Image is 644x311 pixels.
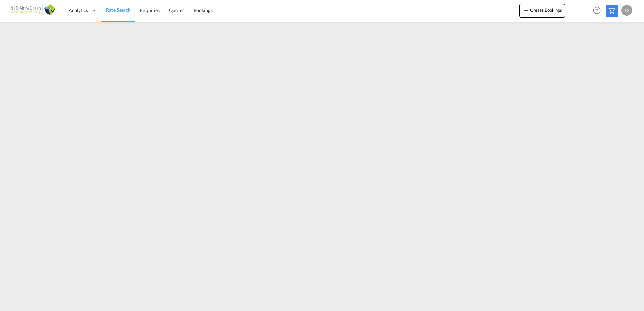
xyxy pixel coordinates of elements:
md-icon: icon-plus 400-fg [522,6,530,14]
div: O [621,5,632,16]
span: Enquiries [140,7,160,13]
span: Analytics [69,7,88,14]
span: Rate Search [106,7,131,13]
span: Bookings [194,7,213,13]
img: af31b1c0b01f11ecbc353f8e72265e29.png [10,3,56,18]
div: Help [591,5,606,17]
span: Help [591,5,603,16]
span: Quotes [169,7,184,13]
button: icon-plus 400-fgCreate Bookings [519,4,565,18]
